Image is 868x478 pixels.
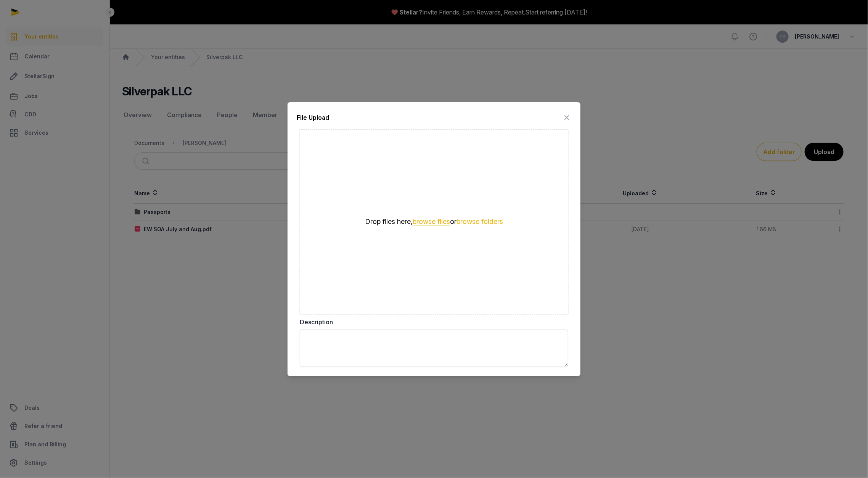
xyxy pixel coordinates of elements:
label: Description [300,317,568,327]
div: Drop files here, or [342,217,526,226]
button: browse files [413,218,450,225]
div: File Upload [297,113,329,122]
button: browse folders [457,218,503,225]
iframe: Chat Widget [731,389,868,478]
div: Uppy Dashboard [297,127,571,317]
